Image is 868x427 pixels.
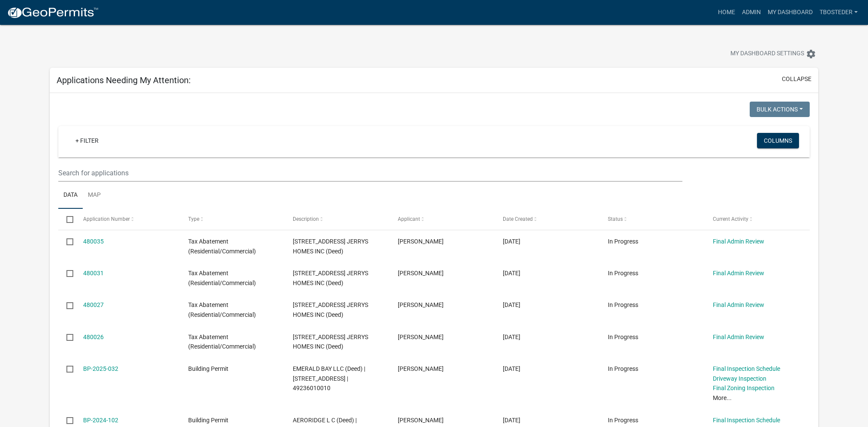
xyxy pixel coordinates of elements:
a: BP-2024-102 [83,417,118,424]
span: In Progress [608,301,638,308]
datatable-header-cell: Description [285,209,390,229]
span: tyler [398,417,444,424]
span: 305 N 19TH ST JERRYS HOMES INC (Deed) [293,238,368,255]
datatable-header-cell: Application Number [75,209,180,229]
h5: Applications Needing My Attention: [57,75,191,85]
span: Description [293,216,319,222]
span: Tax Abatement (Residential/Commercial) [188,334,256,350]
span: Applicant [398,216,420,222]
datatable-header-cell: Date Created [495,209,600,229]
datatable-header-cell: Select [58,209,75,229]
span: 09/17/2025 [503,301,520,308]
a: 480031 [83,270,104,277]
a: Final Admin Review [713,334,764,340]
a: 480027 [83,301,104,308]
span: Current Activity [713,216,748,222]
a: 480026 [83,334,104,340]
a: Map [83,182,106,209]
span: adam [398,270,444,277]
a: My Dashboard [764,4,816,21]
datatable-header-cell: Type [180,209,285,229]
datatable-header-cell: Status [600,209,705,229]
span: 307 N 19TH ST JERRYS HOMES INC (Deed) [293,334,368,350]
a: Final Inspection Schedule [713,365,780,372]
i: settings [806,49,816,59]
button: collapse [782,75,811,84]
datatable-header-cell: Applicant [390,209,495,229]
span: adam [398,301,444,308]
span: 09/17/2025 [503,238,520,245]
button: Columns [757,133,799,148]
a: Admin [739,4,764,21]
span: Building Permit [188,417,228,424]
a: More... [713,394,732,401]
a: Final Admin Review [713,238,764,245]
a: tbosteder [816,4,861,21]
span: In Progress [608,270,638,277]
span: 07/31/2024 [503,417,520,424]
a: Data [58,182,83,209]
a: Final Zoning Inspection [713,385,775,391]
span: Date Created [503,216,533,222]
span: In Progress [608,334,638,340]
button: My Dashboard Settingssettings [724,45,823,62]
span: 01/14/2025 [503,365,520,372]
span: In Progress [608,417,638,424]
span: In Progress [608,238,638,245]
span: adam [398,334,444,340]
a: BP-2025-032 [83,365,118,372]
span: 313 N 19TH ST JERRYS HOMES INC (Deed) [293,270,368,286]
a: + Filter [69,133,105,148]
a: 480035 [83,238,104,245]
span: Building Permit [188,365,228,372]
span: Status [608,216,623,222]
span: In Progress [608,365,638,372]
input: Search for applications [58,164,682,182]
span: My Dashboard Settings [730,49,804,59]
span: Tax Abatement (Residential/Commercial) [188,238,256,255]
a: Driveway Inspection [713,375,766,382]
span: 09/17/2025 [503,270,520,277]
span: Type [188,216,199,222]
span: Application Number [83,216,130,222]
a: Final Admin Review [713,270,764,277]
span: EMERALD BAY LLC (Deed) | 2103 N JEFFERSON WAY | 49236010010 [293,365,365,392]
span: Angie Steigerwald [398,365,444,372]
span: Tax Abatement (Residential/Commercial) [188,270,256,286]
datatable-header-cell: Current Activity [704,209,809,229]
a: Home [715,4,739,21]
span: 311 N 19TH ST JERRYS HOMES INC (Deed) [293,301,368,318]
span: 09/17/2025 [503,334,520,340]
button: Bulk Actions [750,102,810,117]
span: Tax Abatement (Residential/Commercial) [188,301,256,318]
span: adam [398,238,444,245]
a: Final Admin Review [713,301,764,308]
a: Final Inspection Schedule [713,417,780,424]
